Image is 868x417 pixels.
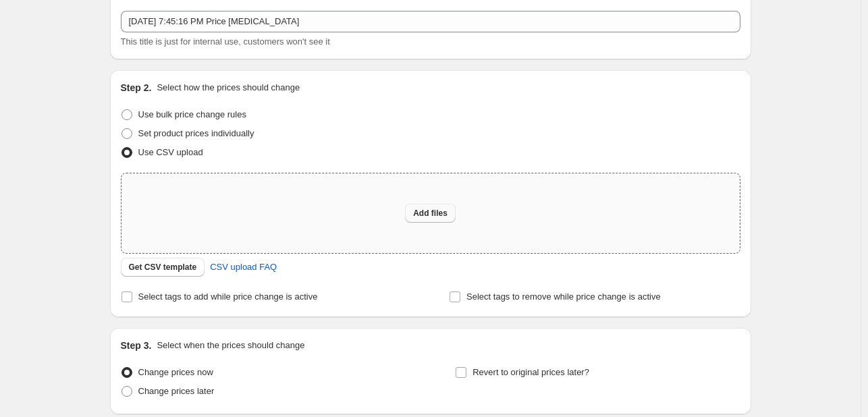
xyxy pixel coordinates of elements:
button: Get CSV template [121,258,205,277]
h2: Step 2. [121,81,152,94]
button: Add files [405,204,456,223]
span: Set product prices individually [138,128,254,138]
p: Select how the prices should change [157,81,300,94]
span: Use bulk price change rules [138,109,246,119]
p: Select when the prices should change [157,339,304,352]
span: Change prices now [138,367,213,377]
span: Get CSV template [129,262,197,273]
span: Use CSV upload [138,147,203,157]
span: Select tags to add while price change is active [138,291,318,302]
span: Select tags to remove while price change is active [466,291,661,302]
span: CSV upload FAQ [210,260,277,274]
input: 30% off holiday sale [121,11,740,32]
span: Change prices later [138,386,215,396]
h2: Step 3. [121,339,152,352]
a: CSV upload FAQ [202,256,285,278]
span: This title is just for internal use, customers won't see it [121,36,330,47]
span: Add files [413,208,447,219]
span: Revert to original prices later? [472,367,589,377]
